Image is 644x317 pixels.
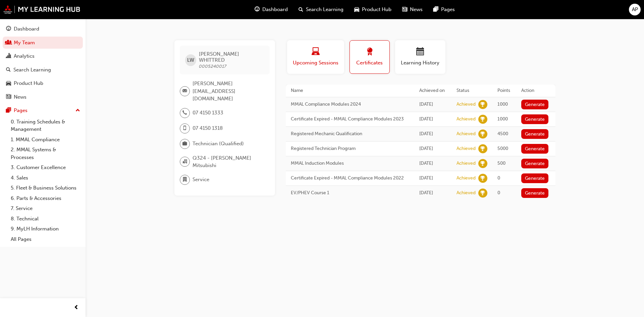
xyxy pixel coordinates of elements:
[516,85,555,97] th: Action
[457,146,476,152] div: Achieved
[286,141,415,156] td: Registered Technician Program
[8,193,83,204] a: 6. Parts & Accessories
[478,100,487,109] span: learningRecordVerb_ACHIEVE-icon
[521,159,549,168] button: Generate
[286,156,415,171] td: MMAL Induction Modules
[457,101,476,108] div: Achieved
[355,59,384,67] span: Certificates
[428,3,460,16] a: pages-iconPages
[497,190,500,196] span: 0
[457,131,476,137] div: Achieved
[402,5,407,14] span: news-icon
[478,144,487,153] span: learningRecordVerb_ACHIEVE-icon
[193,154,264,169] span: Q324 - [PERSON_NAME] Mitsubishi
[419,175,433,181] span: Tue Mar 21 2023 17:27:46 GMT+1000 (Australian Eastern Standard Time)
[6,53,11,59] span: chart-icon
[395,40,445,74] button: Learning History
[182,109,187,117] span: phone-icon
[3,64,83,76] a: Search Learning
[521,144,549,154] button: Generate
[8,117,83,135] a: 0. Training Schedules & Management
[497,101,508,107] span: 1000
[397,3,428,16] a: news-iconNews
[3,5,80,14] img: mmal
[8,234,83,245] a: All Pages
[74,304,79,312] span: prev-icon
[419,160,433,166] span: Thu Apr 13 2023 10:01:00 GMT+1000 (Australian Eastern Standard Time)
[629,4,641,15] button: AP
[299,5,303,14] span: search-icon
[451,85,492,97] th: Status
[8,214,83,224] a: 8. Technical
[306,6,343,13] span: Search Learning
[249,3,293,16] a: guage-iconDashboard
[286,186,415,200] td: EV/PHEV Course 1
[8,224,83,234] a: 9. MyLH Information
[478,159,487,168] span: learningRecordVerb_ACHIEVE-icon
[457,160,476,167] div: Achieved
[400,59,440,67] span: Learning History
[8,135,83,145] a: 1. MMAL Compliance
[362,6,391,13] span: Product Hub
[14,107,28,114] div: Pages
[182,157,187,166] span: organisation-icon
[3,37,83,49] a: My Team
[419,101,433,107] span: Wed Feb 26 2025 11:56:14 GMT+1000 (Australian Eastern Standard Time)
[3,23,83,35] a: Dashboard
[14,93,26,101] div: News
[3,91,83,103] a: News
[478,115,487,124] span: learningRecordVerb_ACHIEVE-icon
[182,87,187,96] span: email-icon
[354,5,359,14] span: car-icon
[14,52,35,60] div: Analytics
[8,203,83,214] a: 7. Service
[199,63,226,69] span: 0005240017
[478,129,487,139] span: learningRecordVerb_ACHIEVE-icon
[457,116,476,122] div: Achieved
[8,183,83,193] a: 5. Fleet & Business Solutions
[287,40,344,74] button: Upcoming Sessions
[286,112,415,126] td: Certificate Expired - MMAL Compliance Modules 2023
[416,48,424,57] span: calendar-icon
[293,3,349,16] a: search-iconSearch Learning
[193,140,244,148] span: Technician (Qualified)
[419,116,433,122] span: Tue Mar 26 2024 18:51:51 GMT+1000 (Australian Eastern Standard Time)
[187,56,194,64] span: LW
[14,25,39,33] div: Dashboard
[286,171,415,186] td: Certificate Expired - MMAL Compliance Modules 2022
[3,21,83,104] button: DashboardMy TeamAnalyticsSearch LearningProduct HubNews
[6,40,11,46] span: people-icon
[521,173,549,183] button: Generate
[13,66,51,74] div: Search Learning
[286,85,415,97] th: Name
[350,40,390,74] button: Certificates
[3,50,83,62] a: Analytics
[286,97,415,112] td: MMAL Compliance Modules 2024
[457,190,476,196] div: Achieved
[419,146,433,151] span: Thu Aug 17 2023 12:05:32 GMT+1000 (Australian Eastern Standard Time)
[8,162,83,173] a: 3. Customer Excellence
[193,124,223,132] span: 07 4150 1318
[14,80,43,87] div: Product Hub
[497,131,508,137] span: 4500
[312,48,320,57] span: laptop-icon
[497,146,508,151] span: 5000
[3,104,83,117] button: Pages
[497,116,508,122] span: 1000
[478,174,487,183] span: learningRecordVerb_ACHIEVE-icon
[182,175,187,184] span: department-icon
[497,160,505,166] span: 500
[521,129,549,139] button: Generate
[199,51,264,63] span: [PERSON_NAME] WHITTRED
[366,48,374,57] span: award-icon
[457,175,476,181] div: Achieved
[492,85,516,97] th: Points
[6,94,11,100] span: news-icon
[419,190,433,196] span: Thu Oct 27 2022 10:01:00 GMT+1000 (Australian Eastern Standard Time)
[6,26,11,32] span: guage-icon
[262,6,288,13] span: Dashboard
[497,175,500,181] span: 0
[8,173,83,183] a: 4. Sales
